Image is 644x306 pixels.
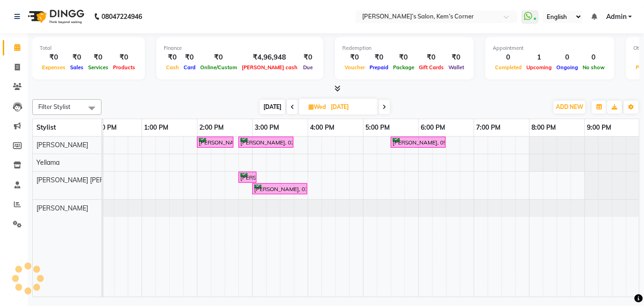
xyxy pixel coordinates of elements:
span: Upcoming [524,64,554,71]
span: Sales [68,64,86,71]
span: Online/Custom [198,64,239,71]
span: [PERSON_NAME] cash [239,64,300,71]
div: ₹4,96,948 [239,52,300,63]
div: 0 [554,52,580,63]
div: [PERSON_NAME], 02:45 PM-03:45 PM, Global - Inoa - Men's global color [239,138,292,147]
div: ₹0 [181,52,198,63]
div: [PERSON_NAME], 03:00 PM-04:00 PM, Pedicure - Signature [253,185,306,193]
a: 3:00 PM [253,121,282,134]
div: ₹0 [391,52,417,63]
span: Prepaid [367,64,391,71]
span: Filter Stylist [38,103,71,110]
div: ₹0 [342,52,367,63]
a: 6:00 PM [419,121,448,134]
div: Appointment [493,44,607,52]
span: Card [181,64,198,71]
div: [PERSON_NAME], 02:00 PM-02:40 PM, Haircut - [DEMOGRAPHIC_DATA] Hair Cut ([PERSON_NAME]) [198,138,233,147]
span: Services [86,64,111,71]
div: ₹0 [300,52,316,63]
span: Wallet [446,64,466,71]
a: 7:00 PM [474,121,503,134]
span: [PERSON_NAME] [PERSON_NAME] [36,176,142,184]
span: ADD NEW [556,103,583,110]
div: 0 [493,52,524,63]
a: 4:00 PM [308,121,337,134]
div: Redemption [342,44,466,52]
span: Wed [306,103,328,110]
span: Voucher [342,64,367,71]
div: ₹0 [40,52,68,63]
div: [PERSON_NAME], 02:45 PM-03:05 PM, Men's [PERSON_NAME] [239,173,256,182]
span: Admin [606,12,626,22]
span: [DATE] [260,100,285,114]
div: ₹0 [86,52,111,63]
a: 8:00 PM [530,121,559,134]
a: 2:00 PM [197,121,227,134]
input: 2025-09-03 [328,100,374,114]
span: Completed [493,64,524,71]
div: Finance [164,44,316,52]
span: Package [391,64,417,71]
span: [PERSON_NAME] [36,141,88,149]
a: 1:00 PM [142,121,171,134]
img: logo [24,4,87,30]
div: ₹0 [367,52,391,63]
div: ₹0 [446,52,466,63]
span: No show [580,64,607,71]
div: ₹0 [417,52,446,63]
button: ADD NEW [554,101,585,114]
span: [PERSON_NAME] [36,204,88,212]
span: Cash [164,64,181,71]
span: Expenses [40,64,68,71]
div: [PERSON_NAME], 05:30 PM-06:30 PM, Hairwash with blowdry - Waist Length [392,138,445,147]
div: ₹0 [198,52,239,63]
span: Products [111,64,137,71]
span: Stylist [36,123,56,132]
div: ₹0 [111,52,137,63]
b: 08047224946 [101,4,142,30]
a: 5:00 PM [364,121,393,134]
span: Yellama [36,158,60,167]
a: 9:00 PM [585,121,614,134]
div: ₹0 [164,52,181,63]
span: Gift Cards [417,64,446,71]
div: 0 [580,52,607,63]
div: ₹0 [68,52,86,63]
div: 1 [524,52,554,63]
span: Due [301,64,315,71]
div: Total [40,44,137,52]
span: Ongoing [554,64,580,71]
